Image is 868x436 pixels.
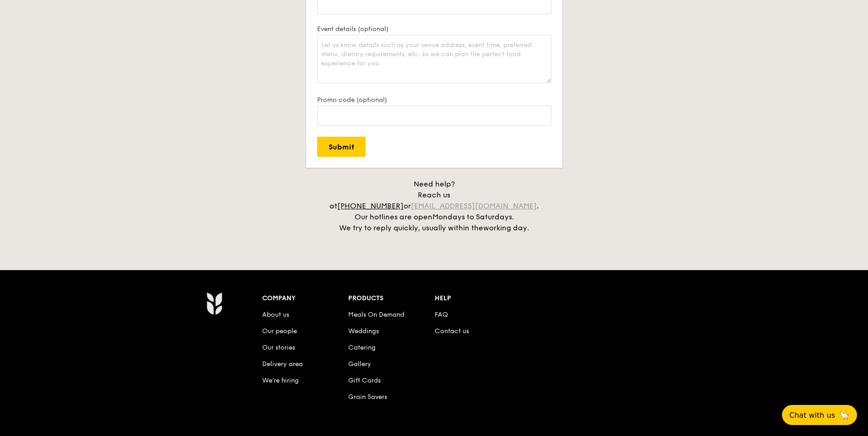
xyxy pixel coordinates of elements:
[432,213,514,221] span: Mondays to Saturdays.
[337,202,404,210] a: [PHONE_NUMBER]
[348,393,387,401] a: Grain Savers
[262,311,289,319] a: About us
[435,327,469,335] a: Contact us
[262,360,303,368] a: Delivery area
[317,35,551,83] textarea: Let us know details such as your venue address, event time, preferred menu, dietary requirements,...
[317,96,551,104] label: Promo code (optional)
[782,405,857,425] button: Chat with us🦙
[317,25,551,33] label: Event details (optional)
[348,327,379,335] a: Weddings
[206,292,222,315] img: AYc88T3wAAAABJRU5ErkJggg==
[262,377,299,384] a: We’re hiring
[483,223,529,232] span: working day.
[348,311,404,319] a: Meals On Demand
[317,137,366,157] input: Submit
[348,344,376,351] a: Catering
[435,311,448,319] a: FAQ
[262,292,349,305] div: Company
[320,179,549,234] div: Need help? Reach us at or . Our hotlines are open We try to reply quickly, usually within the
[789,411,835,420] span: Chat with us
[839,410,850,420] span: 🦙
[348,292,435,305] div: Products
[411,202,537,210] a: [EMAIL_ADDRESS][DOMAIN_NAME]
[435,292,521,305] div: Help
[348,360,371,368] a: Gallery
[348,377,381,384] a: Gift Cards
[262,344,295,351] a: Our stories
[262,327,297,335] a: Our people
